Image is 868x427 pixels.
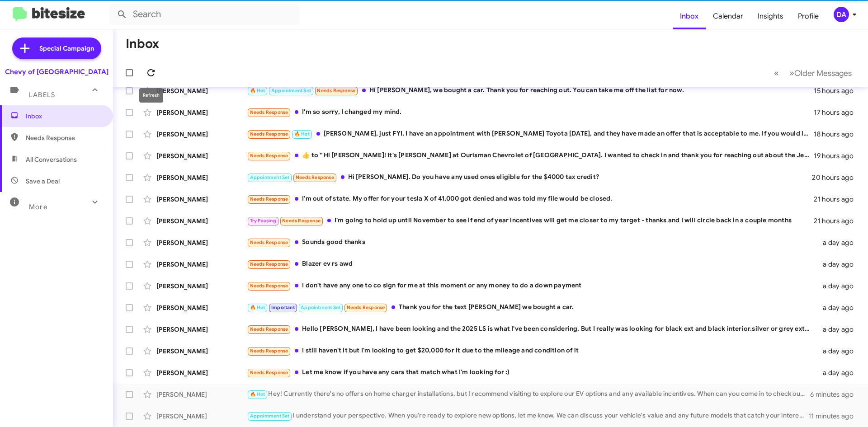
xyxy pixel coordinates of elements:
span: Needs Response [250,109,288,115]
div: [PERSON_NAME] [156,282,247,291]
span: Needs Response [250,239,288,245]
div: Hey! Currently there's no offers on home charger installations, but I recommend visiting to explo... [247,389,810,399]
span: Appointment Set [250,413,290,419]
div: [PERSON_NAME], just FYI, I have an appointment with [PERSON_NAME] Toyota [DATE], and they have ma... [247,129,814,139]
div: 19 hours ago [814,151,861,160]
a: Insights [750,3,791,29]
span: Special Campaign [39,44,94,53]
span: Inbox [26,112,103,121]
div: 20 hours ago [812,173,861,182]
div: [PERSON_NAME] [156,151,247,160]
div: a day ago [817,347,861,356]
span: Needs Response [250,131,288,137]
a: Special Campaign [12,38,101,59]
div: 21 hours ago [814,216,861,225]
button: Previous [769,64,784,82]
span: » [789,67,794,79]
div: 21 hours ago [814,195,861,204]
div: 15 hours ago [814,86,861,95]
a: Profile [791,3,826,29]
span: Needs Response [250,370,288,375]
div: Refresh [139,88,163,103]
div: a day ago [817,303,861,312]
span: Needs Response [317,88,355,94]
span: Needs Response [296,174,334,180]
span: « [774,67,779,79]
div: Hi [PERSON_NAME], we bought a car. Thank you for reaching out. You can take me off the list for now. [247,85,814,96]
div: I don't have any one to co sign for me at this moment or any money to do a down payment [247,281,817,291]
button: Next [784,64,857,82]
div: Sounds good thanks [247,237,817,248]
div: DA [834,7,849,22]
div: Let me know if you have any cars that match what I'm looking for :) [247,367,817,378]
div: I understand your perspective. When you're ready to explore new options, let me know. We can disc... [247,411,808,421]
span: Appointment Set [250,174,290,180]
div: I'm out of state. My offer for your tesla X of 41,000 got denied and was told my file would be cl... [247,194,814,204]
span: Labels [29,91,55,99]
div: [PERSON_NAME] [156,238,247,247]
div: Hello [PERSON_NAME], I have been looking and the 2025 LS is what I've been considering. But I rea... [247,324,817,334]
div: [PERSON_NAME] [156,325,247,334]
div: [PERSON_NAME] [156,173,247,182]
span: 🔥 Hot [250,391,265,397]
span: Needs Response [26,133,103,142]
span: Older Messages [794,68,852,78]
span: Needs Response [250,326,288,332]
nav: Page navigation example [769,64,857,82]
div: Thank you for the text [PERSON_NAME] we bought a car. [247,302,817,313]
div: [PERSON_NAME] [156,390,247,399]
h1: Inbox [126,37,159,51]
div: [PERSON_NAME] [156,130,247,139]
span: 🔥 Hot [294,131,310,137]
div: 6 minutes ago [810,390,861,399]
div: [PERSON_NAME] [156,260,247,269]
div: Hi [PERSON_NAME]. Do you have any used ones eligible for the $4000 tax credit? [247,172,812,183]
div: [PERSON_NAME] [156,347,247,356]
div: Blazer ev rs awd [247,259,817,269]
div: [PERSON_NAME] [156,412,247,421]
span: Needs Response [347,305,385,310]
span: Appointment Set [301,305,340,310]
span: Save a Deal [26,177,60,186]
div: [PERSON_NAME] [156,368,247,377]
a: Calendar [706,3,750,29]
div: [PERSON_NAME] [156,195,247,204]
a: Inbox [673,3,706,29]
button: DA [826,7,858,22]
div: a day ago [817,260,861,269]
span: Appointment Set [271,88,311,94]
div: I'm so sorry, I changed my mind. [247,107,814,117]
div: Chevy of [GEOGRAPHIC_DATA] [5,67,108,76]
div: 18 hours ago [814,130,861,139]
div: ​👍​ to “ Hi [PERSON_NAME]! It's [PERSON_NAME] at Ourisman Chevrolet of [GEOGRAPHIC_DATA]. I wante... [247,150,814,161]
div: 17 hours ago [814,108,861,117]
span: Needs Response [282,218,321,224]
div: a day ago [817,325,861,334]
div: [PERSON_NAME] [156,216,247,225]
span: Needs Response [250,153,288,159]
div: 11 minutes ago [808,412,861,421]
div: I'm going to hold up until November to see if end of year incentives will get me closer to my tar... [247,216,814,226]
span: All Conversations [26,155,77,164]
div: [PERSON_NAME] [156,86,247,95]
div: [PERSON_NAME] [156,108,247,117]
div: a day ago [817,238,861,247]
span: Needs Response [250,196,288,202]
span: Important [271,305,295,310]
span: Needs Response [250,261,288,267]
div: a day ago [817,282,861,291]
span: 🔥 Hot [250,305,265,310]
div: I still haven't it but I'm looking to get $20,000 for it due to the mileage and condition of it [247,346,817,356]
span: Needs Response [250,283,288,289]
div: [PERSON_NAME] [156,303,247,312]
span: More [29,203,47,211]
span: Try Pausing [250,218,276,224]
span: 🔥 Hot [250,88,265,94]
input: Search [109,4,299,25]
span: Needs Response [250,348,288,354]
div: a day ago [817,368,861,377]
